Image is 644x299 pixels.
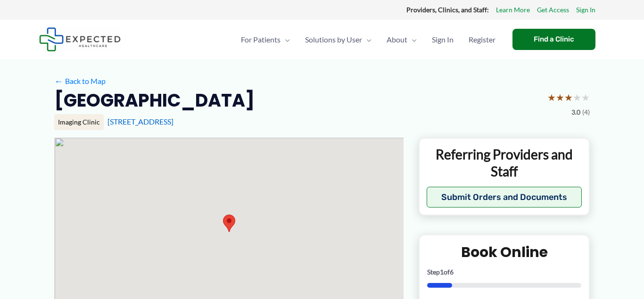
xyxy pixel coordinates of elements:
span: ★ [556,89,564,106]
a: Find a Clinic [512,29,595,50]
p: Referring Providers and Staff [427,146,582,180]
span: ← [54,76,63,85]
a: Sign In [576,4,595,16]
a: ←Back to Map [54,74,106,88]
a: For PatientsMenu Toggle [233,23,297,56]
span: Register [469,23,495,56]
span: ★ [564,89,573,106]
span: Sign In [432,23,454,56]
button: Submit Orders and Documents [427,187,582,208]
a: Solutions by UserMenu Toggle [297,23,379,56]
span: About [387,23,407,56]
a: [STREET_ADDRESS] [107,117,173,126]
span: Menu Toggle [281,23,290,56]
a: Register [461,23,503,56]
span: 6 [450,268,454,276]
a: Get Access [537,4,569,16]
span: 1 [440,268,444,276]
img: Expected Healthcare Logo - side, dark font, small [39,27,121,51]
a: Learn More [496,4,530,16]
span: (4) [582,106,590,118]
span: For Patients [241,23,281,56]
h2: [GEOGRAPHIC_DATA] [54,89,255,112]
a: Sign In [424,23,461,56]
div: Imaging Clinic [54,114,104,130]
h2: Book Online [427,243,581,261]
span: ★ [547,89,556,106]
a: AboutMenu Toggle [379,23,424,56]
nav: Primary Site Navigation [233,23,503,56]
span: Solutions by User [305,23,362,56]
p: Step of [427,269,581,275]
span: Menu Toggle [407,23,417,56]
strong: Providers, Clinics, and Staff: [406,6,489,14]
span: ★ [581,89,590,106]
span: ★ [573,89,581,106]
span: Menu Toggle [362,23,372,56]
span: 3.0 [571,106,580,118]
